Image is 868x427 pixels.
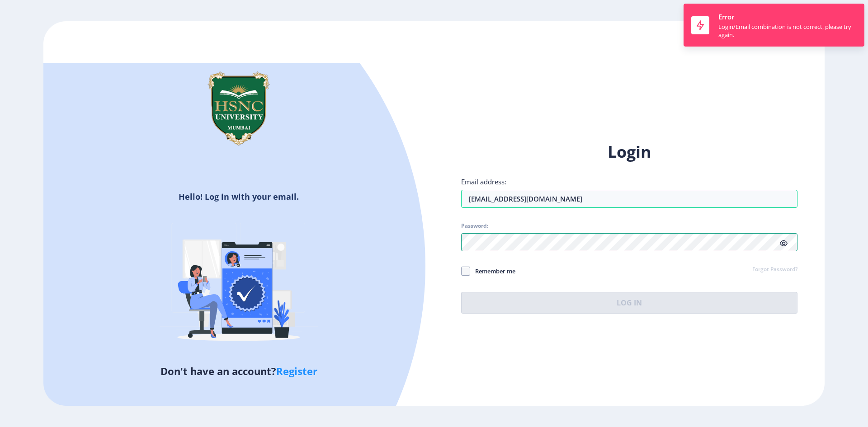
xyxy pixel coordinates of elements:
[718,12,734,21] span: Error
[461,292,797,314] button: Log In
[718,23,857,39] div: Login/Email combination is not correct, please try again.
[193,63,284,154] img: hsnc.png
[752,266,797,274] a: Forgot Password?
[50,364,427,378] h5: Don't have an account?
[461,141,797,163] h1: Login
[160,206,318,364] img: Verified-rafiki.svg
[461,177,506,186] label: Email address:
[461,190,797,208] input: Email address
[470,266,515,277] span: Remember me
[276,364,317,378] a: Register
[461,222,488,230] label: Password:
